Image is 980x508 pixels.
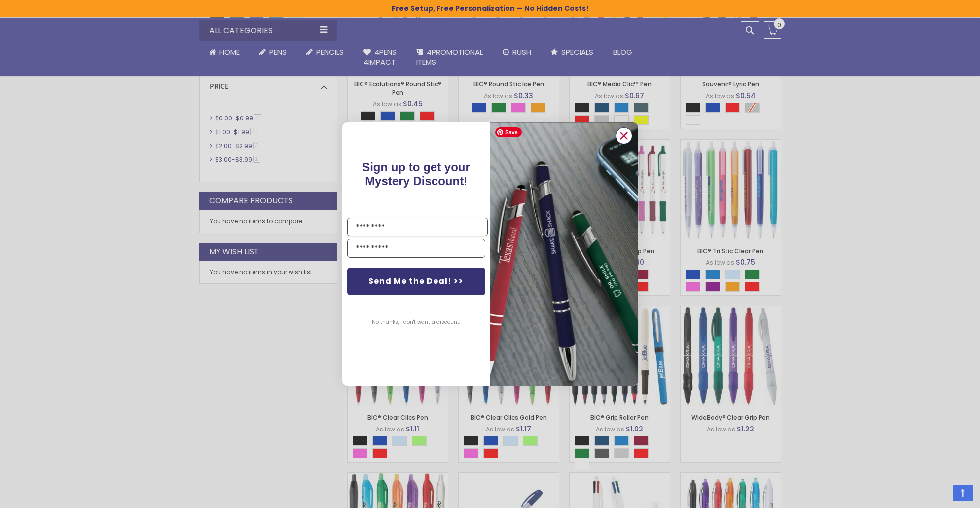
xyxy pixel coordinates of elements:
[362,160,470,188] span: Sign up to get your Mystery Discount
[616,127,632,144] button: Close dialog
[490,122,638,386] img: pop-up-image
[362,160,470,188] span: !
[495,127,522,137] span: Save
[367,310,465,335] button: No thanks, I don't want a discount.
[347,268,485,295] button: Send Me the Deal! >>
